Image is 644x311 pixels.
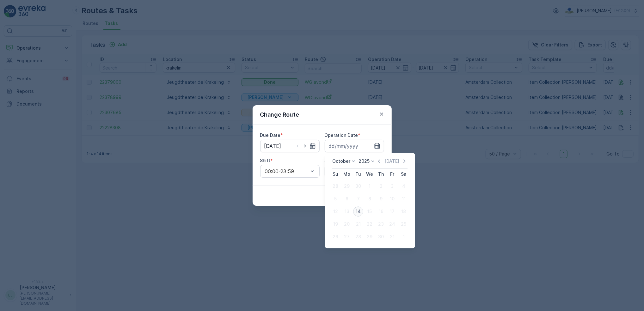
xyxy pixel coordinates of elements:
[342,206,352,216] div: 13
[332,158,350,164] p: October
[330,219,340,229] div: 19
[376,206,386,216] div: 16
[330,232,340,242] div: 26
[399,194,409,204] div: 11
[330,168,341,180] th: Sunday
[353,219,363,229] div: 21
[342,194,352,204] div: 6
[341,168,353,180] th: Monday
[375,168,387,180] th: Thursday
[387,181,397,191] div: 3
[399,181,409,191] div: 4
[260,132,281,138] label: Due Date
[260,110,299,119] p: Change Route
[353,206,363,216] div: 14
[365,181,375,191] div: 1
[384,158,399,164] p: [DATE]
[398,168,409,180] th: Saturday
[353,194,363,204] div: 7
[399,206,409,216] div: 18
[365,206,375,216] div: 15
[399,219,409,229] div: 25
[330,206,340,216] div: 12
[260,140,320,152] input: dd/mm/yyyy
[359,158,370,164] p: 2025
[342,181,352,191] div: 29
[376,181,386,191] div: 2
[353,181,363,191] div: 30
[387,219,397,229] div: 24
[365,232,375,242] div: 29
[330,194,340,204] div: 5
[364,168,375,180] th: Wednesday
[353,168,364,180] th: Tuesday
[365,194,375,204] div: 8
[387,194,397,204] div: 10
[376,194,386,204] div: 9
[260,158,271,163] label: Shift
[376,219,386,229] div: 23
[330,181,340,191] div: 28
[325,140,384,152] input: dd/mm/yyyy
[325,132,358,138] label: Operation Date
[353,232,363,242] div: 28
[399,232,409,242] div: 1
[387,206,397,216] div: 17
[365,219,375,229] div: 22
[387,232,397,242] div: 31
[387,168,398,180] th: Friday
[342,232,352,242] div: 27
[342,219,352,229] div: 20
[376,232,386,242] div: 30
